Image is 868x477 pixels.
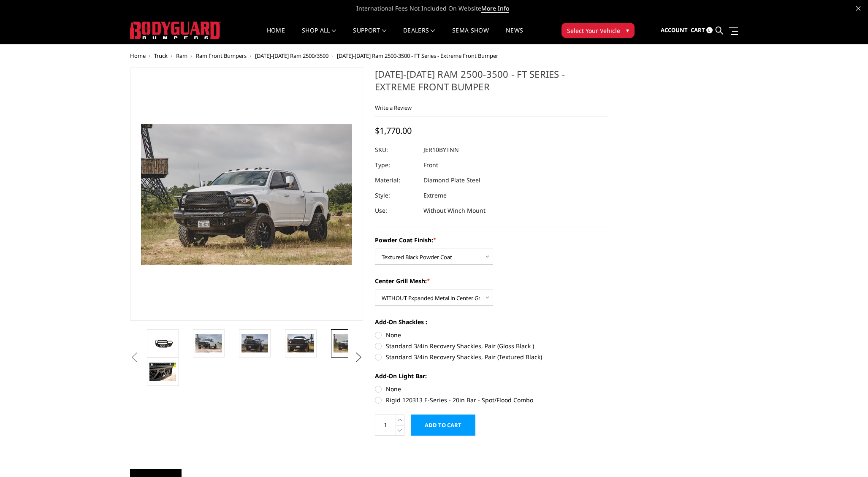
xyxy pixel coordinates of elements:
[375,188,417,203] dt: Style:
[481,4,509,13] a: More Info
[375,352,608,361] label: Standard 3/4in Recovery Shackles, Pair (Textured Black)
[267,27,285,44] a: Home
[375,157,417,173] dt: Type:
[375,236,608,244] label: Powder Coat Finish:
[353,27,386,44] a: Support
[423,173,480,188] dd: Diamond Plate Steel
[353,351,365,364] button: Next
[375,68,608,99] h1: [DATE]-[DATE] Ram 2500-3500 - FT Series - Extreme Front Bumper
[375,104,412,111] a: Write a Review
[375,276,608,285] label: Center Grill Mesh:
[130,22,221,39] img: BODYGUARD BUMPERS
[302,27,336,44] a: shop all
[375,317,608,326] label: Add-On Shackles :
[241,334,268,352] img: 2010-2018 Ram 2500-3500 - FT Series - Extreme Front Bumper
[334,334,360,352] img: 2010-2018 Ram 2500-3500 - FT Series - Extreme Front Bumper
[561,23,635,38] button: Select Your Vehicle
[661,19,688,42] a: Account
[567,26,620,35] span: Select Your Vehicle
[337,52,498,60] span: [DATE]-[DATE] Ram 2500-3500 - FT Series - Extreme Front Bumper
[195,334,222,352] img: 2010-2018 Ram 2500-3500 - FT Series - Extreme Front Bumper
[626,26,629,35] span: ▾
[375,385,608,393] label: None
[423,203,486,218] dd: Without Winch Mount
[661,26,688,34] span: Account
[128,351,141,364] button: Previous
[423,142,459,157] dd: JER10BYTNN
[423,188,447,203] dd: Extreme
[288,334,314,352] img: 2010-2018 Ram 2500-3500 - FT Series - Extreme Front Bumper
[375,203,417,218] dt: Use:
[149,363,176,380] img: 2010-2018 Ram 2500-3500 - FT Series - Extreme Front Bumper
[149,337,176,349] img: 2010-2018 Ram 2500-3500 - FT Series - Extreme Front Bumper
[375,371,608,380] label: Add-On Light Bar:
[375,396,608,404] label: Rigid 120313 E-Series - 20in Bar - Spot/Flood Combo
[130,68,363,321] a: 2010-2018 Ram 2500-3500 - FT Series - Extreme Front Bumper
[154,52,168,60] a: Truck
[375,173,417,188] dt: Material:
[691,19,713,42] a: Cart 0
[403,27,435,44] a: Dealers
[411,415,475,436] input: Add to Cart
[196,52,247,60] a: Ram Front Bumpers
[375,341,608,350] label: Standard 3/4in Recovery Shackles, Pair (Gloss Black )
[706,27,713,33] span: 0
[375,125,412,136] span: $1,770.00
[375,142,417,157] dt: SKU:
[691,26,705,34] span: Cart
[506,27,523,44] a: News
[255,52,328,60] a: [DATE]-[DATE] Ram 2500/3500
[423,157,438,173] dd: Front
[130,52,146,60] a: Home
[452,27,489,44] a: SEMA Show
[375,331,608,339] label: None
[176,52,187,60] a: Ram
